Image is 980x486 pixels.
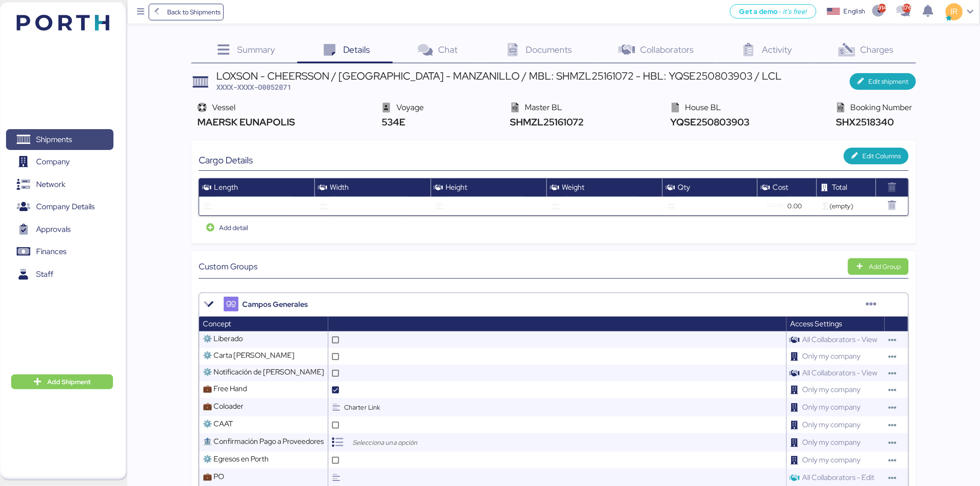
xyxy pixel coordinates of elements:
[343,44,371,56] span: Details
[216,82,291,92] span: XXXX-XXXX-O0052071
[851,102,912,112] span: Booking Number
[47,376,91,387] span: Add Shipment
[203,419,233,429] span: ⚙️ CAAT
[237,44,275,56] span: Summary
[6,241,113,262] a: Finances
[439,44,458,56] span: Chat
[36,200,94,213] span: Company Details
[36,223,70,236] span: Approvals
[396,102,424,112] span: Voyage
[678,182,690,192] span: Qty
[203,334,243,343] span: ⚙️ Liberado
[844,6,865,16] div: English
[199,260,258,273] span: Custom Groups
[36,245,66,258] span: Finances
[799,381,865,398] span: Only my company
[36,268,53,281] span: Staff
[6,196,113,218] a: Company Details
[641,44,694,56] span: Collaborators
[508,116,584,128] span: SHMZL25161072
[6,129,113,150] a: Shipments
[869,76,909,87] span: Edit shipment
[203,319,231,329] span: Concept
[167,6,220,18] span: Back to Shipments
[36,155,70,168] span: Company
[133,4,149,20] button: Menu
[351,437,448,448] input: Selecciona una opción
[199,219,256,236] button: Add detail
[203,436,324,446] span: 🏦 Confirmación Pago a Proveedores
[850,73,916,90] button: Edit shipment
[799,469,879,486] span: All Collaborators - Edit
[799,451,865,468] span: Only my company
[799,348,865,365] span: Only my company
[834,116,894,128] span: SHX2518340
[832,182,847,192] span: Total
[195,116,295,128] span: MAERSK EUNAPOLIS
[562,182,584,192] span: Weight
[6,219,113,240] a: Approvals
[799,434,865,451] span: Only my company
[799,399,865,416] span: Only my company
[379,116,405,128] span: 534E
[526,44,572,56] span: Documents
[330,182,349,192] span: Width
[203,350,295,360] span: ⚙️ Carta [PERSON_NAME]
[951,6,958,18] span: IR
[844,148,909,164] button: Edit Columns
[203,454,269,464] span: ⚙️ Egresos en Porth
[773,182,788,192] span: Cost
[199,155,553,166] div: Cargo Details
[762,199,787,212] button: USD($)
[203,384,247,393] span: 💼 Free Hand
[863,150,901,162] span: Edit Columns
[791,319,842,329] span: Access Settings
[6,263,113,285] a: Staff
[214,182,238,192] span: Length
[766,201,784,210] span: USD($)
[668,116,749,128] span: YQSE250803903
[799,416,865,433] span: Only my company
[685,102,721,112] span: House BL
[799,331,881,348] span: All Collaborators - View
[36,133,72,146] span: Shipments
[203,401,244,411] span: 💼 Coloader
[6,151,113,173] a: Company
[446,182,468,192] span: Height
[6,174,113,195] a: Network
[219,222,248,233] span: Add detail
[242,299,308,310] span: Campos Generales
[149,4,224,20] a: Back to Shipments
[203,472,224,481] span: 💼 PO
[848,258,909,275] button: Add Group
[869,261,901,272] div: Add Group
[212,102,236,112] span: Vessel
[11,374,113,389] button: Add Shipment
[799,364,881,381] span: All Collaborators - View
[762,44,792,56] span: Activity
[861,44,894,56] span: Charges
[36,178,65,191] span: Network
[216,71,782,81] div: LOXSON - CHEERSSON / [GEOGRAPHIC_DATA] - MANZANILLO / MBL: SHMZL25161072 - HBL: YQSE250803903 / LCL
[525,102,562,112] span: Master BL
[203,367,324,377] span: ⚙️ Notificación de [PERSON_NAME]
